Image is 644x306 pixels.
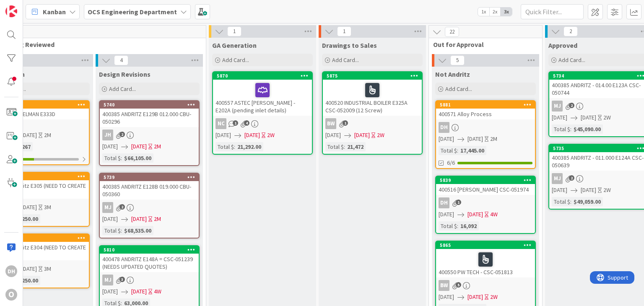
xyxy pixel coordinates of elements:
div: 16,092 [458,221,479,231]
div: 2W [603,186,611,194]
div: Total $ [439,146,457,155]
span: 22 [445,27,459,37]
div: MJ [102,275,113,285]
div: MJ [100,202,199,213]
div: 2W [603,113,611,122]
img: Visit kanbanzone.com [5,5,17,17]
span: [DATE] [467,135,483,143]
div: 2W [267,131,275,140]
input: Quick Filter... [521,4,584,19]
div: DH [439,197,449,208]
span: Add Card... [332,56,359,64]
div: 400520 INDUSTRIAL BOILER E325A CSC-052009 (12 Screw) [323,80,422,116]
div: DH [439,122,449,133]
div: DH [436,122,535,133]
span: Out for Approval [433,40,532,49]
div: 5881400571 Alloy Process [436,101,535,119]
div: NC [216,118,226,129]
a: 5870400557 ASTEC [PERSON_NAME] - E202A (pending inlet details)NC[DATE][DATE]2WTotal $:21,292.00 [212,71,313,155]
span: 2 [569,103,574,108]
div: 2M [44,131,51,140]
div: NC [213,118,312,129]
span: Not Andritz [435,70,470,78]
a: 5740400385 ANDRITZ E129B 012.000 CBU- 050296JH[DATE][DATE]2MTotal $:$66,105.00 [99,100,200,166]
div: 5865400550 PW TECH - CSC-051813 [436,241,535,277]
div: 5865 [436,241,535,249]
span: 2 [563,26,578,36]
div: 2W [490,293,498,301]
div: 5870 [213,72,312,80]
div: 17,445.00 [458,146,486,155]
div: Total $ [216,142,234,151]
span: [DATE] [131,142,147,151]
span: 1 [343,120,348,126]
div: 5870 [217,73,312,79]
div: 400385 ANDRITZ E129B 012.000 CBU- 050296 [100,109,199,127]
span: 5 [456,282,461,288]
span: : [344,142,345,151]
div: $66,105.00 [122,153,153,163]
div: 400571 Alloy Process [436,109,535,119]
div: 4W [490,210,498,219]
span: : [234,142,235,151]
span: [DATE] [131,287,147,296]
div: $45,090.00 [571,124,603,134]
span: 2 [119,132,125,137]
span: Approved [548,41,577,49]
span: 1 [227,26,241,36]
div: Total $ [325,142,344,151]
span: [DATE] [102,287,118,296]
span: 1 [456,200,461,205]
div: 5810 [100,246,199,254]
span: [DATE] [131,215,147,223]
div: 5870400557 ASTEC [PERSON_NAME] - E202A (pending inlet details) [213,72,312,116]
div: 2M [490,135,497,143]
div: 5875 [327,73,422,79]
div: 5740 [104,102,199,108]
b: OCS Engineering Department [88,8,177,16]
span: 2x [489,8,501,16]
div: 400557 ASTEC [PERSON_NAME] - E202A (pending inlet details) [213,80,312,116]
div: 5810 [104,247,199,253]
span: : [121,153,122,163]
div: 5865 [440,242,535,248]
span: : [457,221,458,231]
span: Add Card... [445,85,472,93]
span: 1 [337,26,351,36]
span: 2 [119,204,125,210]
span: [DATE] [439,135,454,143]
span: [DATE] [552,186,567,194]
div: 5881 [440,102,535,108]
span: [DATE] [216,131,231,140]
span: : [457,146,458,155]
div: 2M [154,142,161,151]
div: MJ [552,173,563,184]
span: [DATE] [581,113,596,122]
div: Total $ [102,226,121,235]
span: 3x [501,8,512,16]
span: [DATE] [21,265,37,273]
div: 21,292.00 [235,142,263,151]
span: [DATE] [552,113,567,122]
div: $49,059.00 [571,197,603,206]
span: [DATE] [467,293,483,301]
div: Total $ [439,221,457,231]
div: 25,250.00 [12,276,40,285]
div: O [5,289,17,301]
div: 3M [44,203,51,212]
div: 2W [377,131,384,140]
span: Add Card... [558,56,585,64]
span: [DATE] [439,293,454,301]
span: [DATE] [354,131,370,140]
a: 5839400516 [PERSON_NAME] CSC-051974DH[DATE][DATE]4WTotal $:16,092 [435,176,536,234]
span: [DATE] [325,131,341,140]
span: [DATE] [102,142,118,151]
div: 5875400520 INDUSTRIAL BOILER E325A CSC-052009 (12 Screw) [323,72,422,116]
div: 5881 [436,101,535,109]
div: BW [436,280,535,291]
div: 21,472 [345,142,366,151]
span: 3 [119,277,125,282]
span: 2 [569,175,574,181]
div: 5739400385 ANDRITZ E128B 019.000 CBU- 050360 [100,174,199,200]
div: 5739 [100,174,199,181]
